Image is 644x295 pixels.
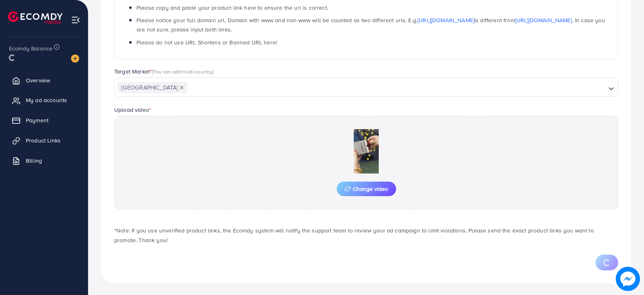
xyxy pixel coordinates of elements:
[9,44,52,52] span: Ecomdy Balance
[71,54,79,63] img: image
[152,68,214,75] span: (You can add multi-country)
[114,67,214,75] label: Target Market
[6,72,82,88] a: Overview
[26,96,67,104] span: My ad accounts
[117,82,187,93] span: [GEOGRAPHIC_DATA]
[136,16,605,33] span: Please notice your full domain url. Domain with www and non-www will be counted as two different ...
[515,16,572,24] a: [URL][DOMAIN_NAME]
[136,38,277,46] span: Please do not use URL Shortens or Banned URL here!
[6,112,82,128] a: Payment
[6,92,82,108] a: My ad accounts
[71,15,80,25] img: menu
[188,82,605,94] input: Search for option
[337,182,396,196] button: Change video
[26,116,48,124] span: Payment
[417,16,474,24] a: [URL][DOMAIN_NAME]
[345,186,388,192] span: Change video
[6,153,82,169] a: Billing
[8,11,63,24] img: logo
[114,106,151,114] label: Upload video
[616,267,640,291] img: image
[26,157,42,165] span: Billing
[114,77,618,97] div: Search for option
[114,226,618,245] p: *Note: If you use unverified product links, the Ecomdy system will notify the support team to rev...
[180,86,184,90] button: Deselect Pakistan
[136,4,328,12] span: Please copy and paste your product link here to ensure the url is correct.
[326,129,407,174] img: Preview Image
[6,132,82,149] a: Product Links
[26,76,50,84] span: Overview
[26,136,61,144] span: Product Links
